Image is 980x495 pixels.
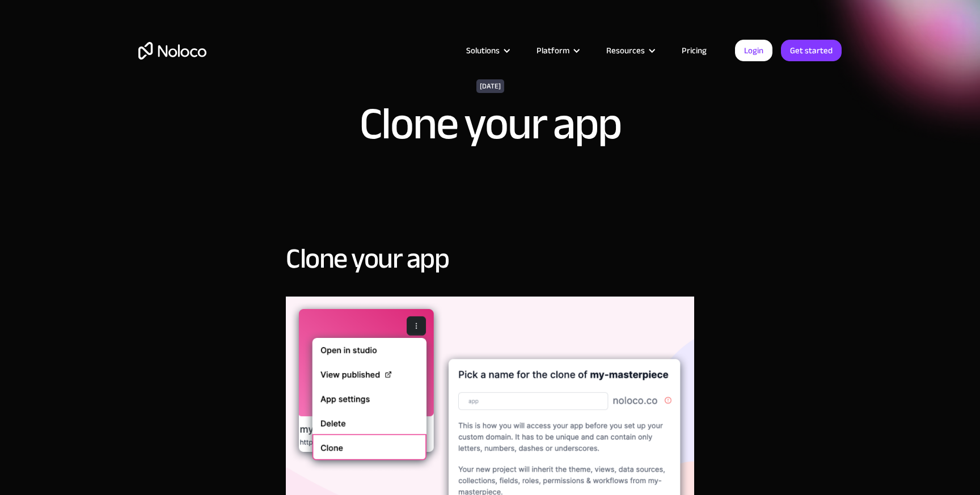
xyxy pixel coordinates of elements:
[735,40,772,61] a: Login
[466,43,500,58] div: Solutions
[537,43,569,58] div: Platform
[138,42,206,60] a: home
[452,43,522,58] div: Solutions
[781,40,842,61] a: Get started
[286,243,449,274] h2: Clone your app
[606,43,645,58] div: Resources
[668,43,721,58] a: Pricing
[592,43,668,58] div: Resources
[360,101,621,147] h1: Clone your app
[522,43,592,58] div: Platform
